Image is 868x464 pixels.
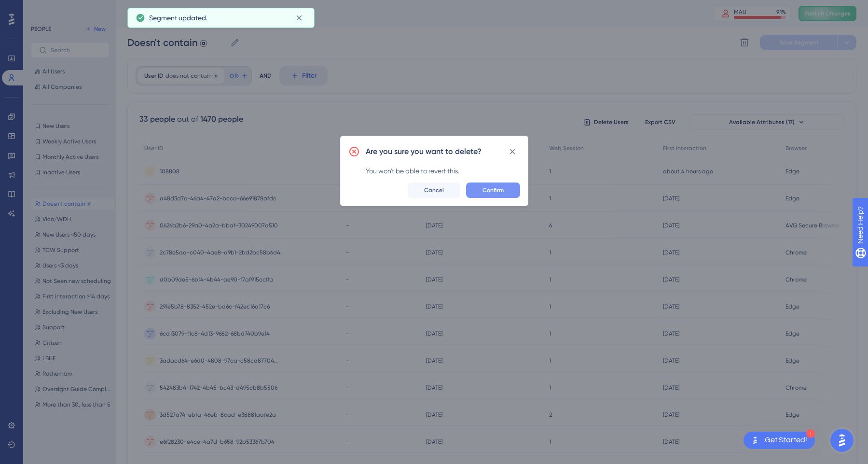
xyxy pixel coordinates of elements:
[744,432,815,449] div: Open Get Started! checklist, remaining modules: 1
[366,165,520,177] div: You won't be able to revert this.
[765,435,807,446] div: Get Started!
[424,186,444,194] span: Cancel
[366,146,482,157] h2: Are you sure you want to delete?
[827,426,856,455] iframe: UserGuiding AI Assistant Launcher
[23,2,60,14] span: Need Help?
[149,12,207,24] span: Segment updated.
[806,429,815,438] div: 1
[749,435,761,446] img: launcher-image-alternative-text
[482,186,504,194] span: Confirm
